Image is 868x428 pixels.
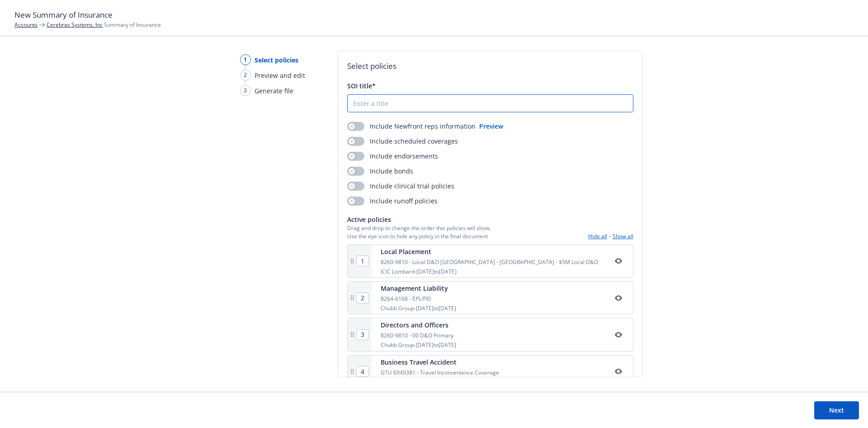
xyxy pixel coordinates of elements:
div: Business Travel Accident [381,357,499,367]
span: SOI title* [347,82,376,90]
button: Preview [479,121,503,131]
div: Include endorsements [347,151,438,161]
a: Accounts [14,21,38,29]
div: ICIC Lombard - [DATE] to [DATE] [381,268,598,275]
button: Show all [613,232,633,240]
span: Active policies [347,215,491,224]
div: Management Liability [381,284,456,293]
div: Include runoff policies [347,196,438,206]
input: Enter a title [348,95,633,112]
span: Summary of Insurance [47,21,161,29]
button: Next [814,401,859,419]
span: Preview and edit [255,71,305,80]
div: Include scheduled coverages [347,136,458,146]
button: Hide all [588,232,607,240]
div: - [588,232,633,240]
a: Cerebras Systems, Inc [47,21,103,29]
div: 1 [240,54,251,65]
div: 3 [240,85,251,96]
div: Include clinical trial policies [347,181,454,191]
div: Directors and Officers [381,320,456,330]
div: 8260-9810 - 00 D&O Primary [381,332,456,339]
div: Directors and Officers8260-9810 - 00 D&O PrimaryChubb Group-[DATE]to[DATE] [347,318,633,351]
div: GTU 6949381 - Travel Inconvenience Coverage [381,369,499,376]
div: Include Newfront reps information [347,121,476,131]
h1: New Summary of Insurance [14,9,854,21]
div: Include bonds [347,166,413,176]
div: Local Placement8260-9810 - Local D&O [GEOGRAPHIC_DATA] - [GEOGRAPHIC_DATA] - $5M Local D&OICIC Lo... [347,245,633,278]
span: Drag and drop to change the order this policies will show. Use the eye icon to hide any policy in... [347,224,491,240]
div: Management Liability8264-6168 - EPL/FIDChubb Group-[DATE]to[DATE] [347,281,633,314]
div: 2 [240,70,251,81]
div: 8264-6168 - EPL/FID [381,295,456,303]
span: Select policies [255,55,298,65]
div: Chubb Group - [DATE] to [DATE] [381,304,456,312]
div: Local Placement [381,247,598,256]
div: 8260-9810 - Local D&O [GEOGRAPHIC_DATA] - [GEOGRAPHIC_DATA] - $5M Local D&O [381,258,598,266]
div: Chubb Group - [DATE] to [DATE] [381,341,456,349]
span: Generate file [255,86,293,96]
h2: Select policies [347,60,633,72]
div: Business Travel AccidentGTU 6949381 - Travel Inconvenience CoverageZurich Insurance Group-[DATE]t... [347,355,633,388]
